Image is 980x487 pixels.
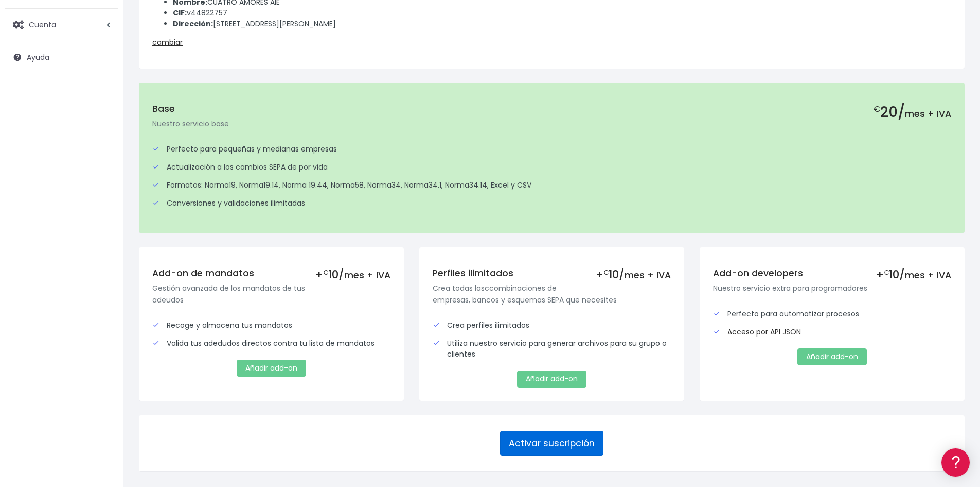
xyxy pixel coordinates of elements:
div: Formatos: Norma19, Norma19.14, Norma 19.44, Norma58, Norma34, Norma34.1, Norma34.14, Excel y CSV [152,180,951,191]
span: Ayuda [27,52,49,62]
small: € [884,268,889,277]
div: + 10/ [596,268,671,281]
div: Actualización a los cambios SEPA de por vida [152,162,951,173]
a: POWERED BY ENCHANT [141,297,198,307]
p: Gestión avanzada de los mandatos de tus adeudos [152,282,390,306]
a: Información general [10,88,195,104]
p: Nuestro servicio extra para programadores [713,282,951,294]
div: Crea perfiles ilimitados [433,320,671,331]
a: Problemas habituales [10,146,195,162]
div: Perfecto para pequeñas y medianas empresas [152,144,951,155]
span: mes + IVA [905,108,951,120]
a: cambiar [152,37,183,47]
a: Perfiles de empresas [10,178,195,194]
li: v44822757 [173,8,951,19]
a: Cuenta [5,14,118,36]
div: Convertir ficheros [10,114,195,124]
span: mes + IVA [344,269,390,281]
h5: Add-on de mandatos [152,268,390,279]
div: + 10/ [315,268,390,281]
a: General [10,221,195,237]
a: Formatos [10,130,195,146]
div: Facturación [10,205,195,214]
strong: CIF: [173,8,187,18]
a: Ayuda [5,46,118,68]
strong: Dirección: [173,19,213,29]
span: mes + IVA [625,269,671,281]
a: Videotutoriales [10,162,195,178]
h5: Perfiles ilimitados [433,268,671,279]
p: Nuestro servicio base [152,118,951,129]
h2: 20/ [873,104,951,121]
div: Conversiones y validaciones ilimitadas [152,198,951,209]
div: Perfecto para automatizar procesos [713,309,951,320]
a: Añadir add-on [797,348,867,365]
div: + 10/ [876,268,951,281]
a: Añadir add-on [237,360,306,377]
li: [STREET_ADDRESS][PERSON_NAME] [173,19,951,29]
a: API [10,263,195,279]
h5: Add-on developers [713,268,951,279]
small: € [603,268,609,277]
div: Información general [10,72,195,81]
div: Programadores [10,247,195,257]
small: € [323,268,328,277]
h5: Base [152,104,951,114]
button: Activar suscripción [500,431,603,456]
a: Añadir add-on [517,371,586,388]
div: Utiliza nuestro servicio para generar archivos para su grupo o clientes [433,338,671,360]
div: Valida tus adedudos directos contra tu lista de mandatos [152,338,390,349]
a: Acceso por API JSON [727,327,801,338]
span: mes + IVA [905,269,951,281]
small: € [873,103,880,115]
span: Cuenta [29,19,56,29]
button: Contáctanos [10,276,195,294]
p: Crea todas lasccombinaciones de empresas, bancos y esquemas SEPA que necesites [433,282,671,306]
div: Recoge y almacena tus mandatos [152,320,390,331]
